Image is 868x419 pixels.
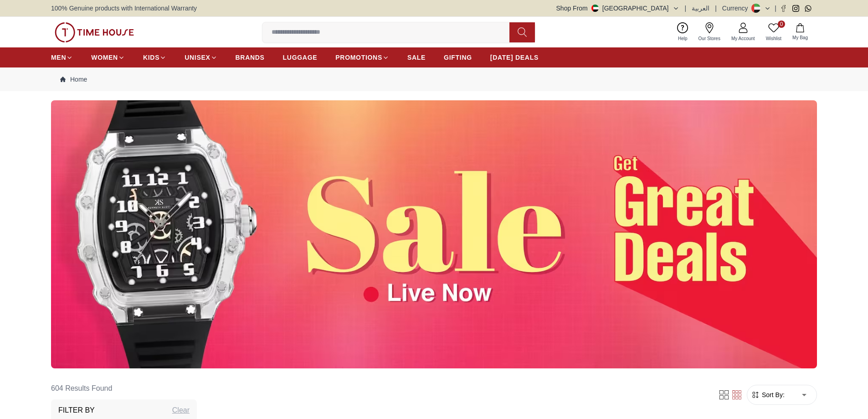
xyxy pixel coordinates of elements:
button: Sort By: [751,390,785,399]
button: العربية [692,4,709,13]
span: My Bag [789,34,812,41]
a: Whatsapp [805,5,812,12]
a: UNISEX [185,49,217,66]
button: My Bag [787,21,813,43]
span: Sort By: [760,390,785,399]
img: United Arab Emirates [591,5,599,12]
img: ... [51,100,817,368]
button: Shop From[GEOGRAPHIC_DATA] [556,4,679,13]
a: Facebook [780,5,787,12]
div: Currency [722,4,752,13]
span: Wishlist [762,35,785,42]
a: GIFTING [444,49,472,66]
span: [DATE] DEALS [490,53,539,62]
img: ... [55,22,134,42]
span: 100% Genuine products with International Warranty [51,4,197,13]
h6: 604 Results Found [51,378,197,399]
a: Instagram [792,5,799,12]
span: SALE [407,53,426,62]
span: KIDS [143,53,159,62]
h3: Filter By [58,405,95,416]
span: LUGGAGE [283,53,318,62]
nav: Breadcrumb [51,67,817,91]
span: GIFTING [444,53,472,62]
a: KIDS [143,49,166,66]
a: SALE [407,49,426,66]
a: [DATE] DEALS [490,49,539,66]
span: UNISEX [185,53,210,62]
span: MEN [51,53,66,62]
a: BRANDS [236,49,265,66]
a: Home [60,75,87,84]
div: Clear [172,405,190,416]
a: MEN [51,49,73,66]
a: PROMOTIONS [335,49,389,66]
span: | [775,4,776,13]
a: LUGGAGE [283,49,318,66]
a: WOMEN [91,49,125,66]
span: My Account [728,35,759,42]
span: 0 [778,21,785,28]
span: PROMOTIONS [335,53,382,62]
span: | [685,4,687,13]
a: Our Stores [693,21,726,44]
a: 0Wishlist [760,21,787,44]
span: | [715,4,717,13]
a: Help [673,21,693,44]
span: Our Stores [695,35,724,42]
span: Help [674,35,691,42]
span: WOMEN [91,53,118,62]
span: BRANDS [236,53,265,62]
